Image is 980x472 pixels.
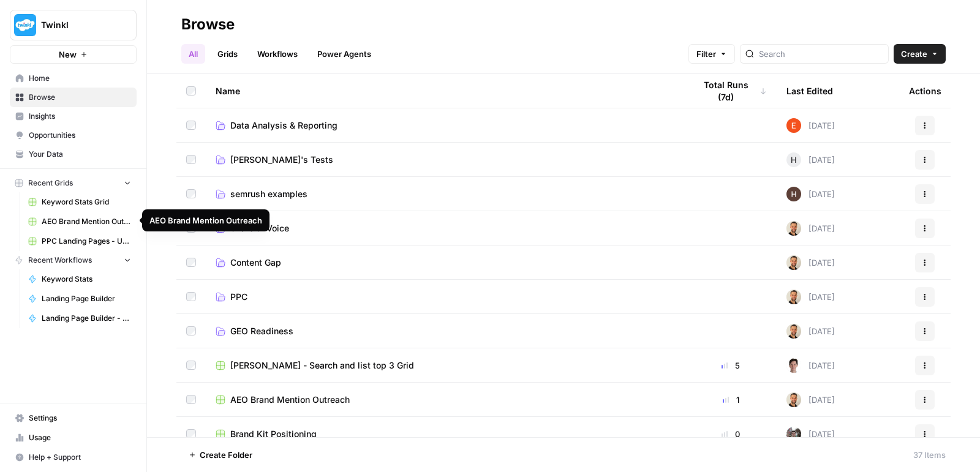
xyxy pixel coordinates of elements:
span: Twinkl [41,19,115,31]
span: Insights [29,111,131,122]
span: H [791,154,797,166]
span: New [59,48,77,61]
div: Last Edited [786,74,833,108]
div: [DATE] [786,427,835,441]
a: Keyword Stats [23,269,137,289]
a: Keyword Stats Grid [23,192,137,212]
div: 5 [695,359,767,372]
a: Power Agents [310,44,379,64]
span: Landing Page Builder [42,293,131,304]
div: [DATE] [786,324,835,339]
div: [DATE] [786,152,835,167]
a: Data Analysis & Reporting [216,119,675,132]
button: Help + Support [10,448,137,467]
span: Settings [29,413,131,424]
img: a2mlt6f1nb2jhzcjxsuraj5rj4vi [786,427,801,441]
span: AEO Brand Mention Outreach [230,394,350,406]
a: Landing Page Builder - Alt 1 [23,309,137,328]
div: AEO Brand Mention Outreach [149,214,262,227]
a: Browse [10,88,137,107]
a: Content Gap [216,257,675,269]
a: Landing Page Builder [23,289,137,309]
span: Recent Grids [28,178,73,189]
span: semrush examples [230,188,307,200]
img: 8y9pl6iujm21he1dbx14kgzmrglr [786,118,801,133]
span: Your Data [29,149,131,160]
div: [DATE] [786,187,835,201]
a: PPC [216,291,675,303]
span: Keyword Stats Grid [42,197,131,208]
a: PPC Landing Pages - US 10 09 25 [23,231,137,251]
span: Landing Page Builder - Alt 1 [42,313,131,324]
span: PPC Landing Pages - US 10 09 25 [42,236,131,247]
a: AEO Brand Mention Outreach [23,212,137,231]
span: Usage [29,432,131,443]
span: Brand Kit Positioning [230,428,317,440]
img: 5fjcwz9j96yb8k4p8fxbxtl1nran [786,358,801,373]
button: New [10,45,137,64]
a: AEO Brand Mention Outreach [216,394,675,406]
button: Recent Workflows [10,251,137,269]
img: 436bim7ufhw3ohwxraeybzubrpb8 [786,187,801,201]
div: [DATE] [786,221,835,236]
span: Browse [29,92,131,103]
div: 1 [695,394,767,406]
a: Grids [210,44,245,64]
button: Create Folder [181,445,260,465]
a: Settings [10,408,137,428]
a: Usage [10,428,137,448]
div: 37 Items [913,449,946,461]
img: ggqkytmprpadj6gr8422u7b6ymfp [786,392,801,407]
span: Opportunities [29,130,131,141]
div: Browse [181,15,235,34]
button: Create [894,44,946,64]
div: Total Runs (7d) [695,74,767,108]
img: ggqkytmprpadj6gr8422u7b6ymfp [786,221,801,236]
a: semrush examples [216,188,675,200]
div: [DATE] [786,255,835,270]
img: Twinkl Logo [14,14,36,36]
button: Workspace: Twinkl [10,10,137,40]
a: Opportunities [10,125,137,145]
img: ggqkytmprpadj6gr8422u7b6ymfp [786,290,801,304]
span: [PERSON_NAME]'s Tests [230,154,333,166]
span: Recent Workflows [28,255,92,266]
span: Create [901,48,927,60]
a: [PERSON_NAME] - Search and list top 3 Grid [216,359,675,372]
div: Actions [909,74,941,108]
div: 0 [695,428,767,440]
input: Search [759,48,883,60]
span: GEO Readiness [230,325,293,337]
span: Data Analysis & Reporting [230,119,337,132]
div: [DATE] [786,118,835,133]
span: Filter [696,48,716,60]
a: [PERSON_NAME]'s Tests [216,154,675,166]
span: Content Gap [230,257,281,269]
div: [DATE] [786,392,835,407]
a: Workflows [250,44,305,64]
a: GEO Readiness [216,325,675,337]
button: Filter [688,44,735,64]
a: All [181,44,205,64]
span: Help + Support [29,452,131,463]
img: ggqkytmprpadj6gr8422u7b6ymfp [786,324,801,339]
button: Recent Grids [10,174,137,192]
span: Keyword Stats [42,274,131,285]
span: Home [29,73,131,84]
span: AEO Brand Mention Outreach [42,216,131,227]
span: Create Folder [200,449,252,461]
span: PPC [230,291,247,303]
div: Name [216,74,675,108]
a: Home [10,69,137,88]
img: ggqkytmprpadj6gr8422u7b6ymfp [786,255,801,270]
span: [PERSON_NAME] - Search and list top 3 Grid [230,359,414,372]
a: Brand Kit Positioning [216,428,675,440]
div: [DATE] [786,358,835,373]
a: Your Data [10,144,137,164]
a: Insights [10,107,137,126]
div: [DATE] [786,290,835,304]
a: Share of Voice [216,222,675,234]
